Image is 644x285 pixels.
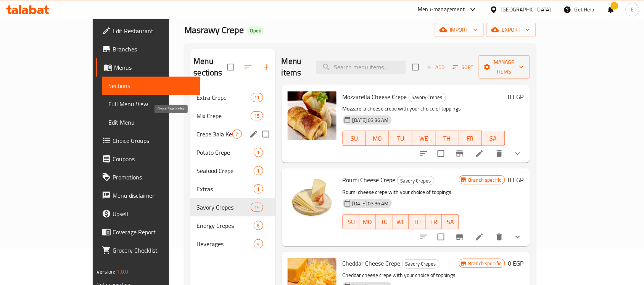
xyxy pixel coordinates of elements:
span: Potato Crepe [196,148,253,157]
span: Savory Crepes [402,259,439,268]
span: 15 [251,204,262,211]
span: TH [439,133,456,144]
div: items [232,130,242,139]
button: Manage items [479,55,530,79]
p: Mozzarella cheese crepe with your choice of toppings [343,104,505,114]
span: FR [462,133,479,144]
h6: 0 EGP [508,175,524,185]
span: Beverages [196,239,253,248]
span: Energy Crepes [196,221,253,230]
span: Masrawy Crepe [184,21,244,38]
input: search [316,61,406,74]
span: Sort [453,63,474,72]
p: Roumi cheese crepe with your choice of toppings [343,187,459,197]
div: Open [247,26,264,35]
span: Seafood Crepe [196,166,253,175]
h2: Menu items [282,56,307,78]
a: Upsell [96,205,200,223]
button: MO [366,131,389,146]
h6: 0 EGP [508,258,524,269]
span: Extras [196,184,253,194]
img: Mozzarella Cheese Crepe [288,91,336,140]
a: Branches [96,40,200,58]
button: SU [343,131,366,146]
div: Seafood Crepe1 [190,162,275,180]
div: Savory Crepes [402,259,440,269]
button: Add [423,61,448,73]
span: Menus [114,63,194,72]
div: Mix Crepe [196,111,251,120]
span: Sort items [448,61,479,73]
div: Extra Crepe [196,93,251,102]
img: Roumi Cheese Crepe [288,175,336,223]
button: sort-choices [415,144,433,163]
span: Add item [423,61,448,73]
span: Full Menu View [108,99,194,109]
span: Branch specific [465,176,505,184]
div: Beverages4 [190,235,275,253]
a: Menu disclaimer [96,186,200,205]
button: TU [389,131,412,146]
button: TU [376,214,393,229]
button: show more [509,144,527,163]
span: export [493,25,530,35]
button: SA [482,131,505,146]
button: WE [393,214,409,229]
span: TU [392,133,409,144]
button: TH [409,214,425,229]
span: Open [247,27,264,34]
button: MO [359,214,376,229]
span: SA [485,133,502,144]
span: SU [346,216,356,227]
span: E [631,5,634,14]
a: Coupons [96,150,200,168]
span: WE [415,133,433,144]
span: Promotions [113,173,194,182]
h6: 0 EGP [508,91,524,102]
p: Cheddar cheese crepe with your choice of toppings [343,271,459,280]
a: Promotions [96,168,200,186]
div: items [254,239,263,248]
button: SU [343,214,359,229]
div: Savory Crepes [397,176,435,185]
h2: Menu sections [193,56,227,78]
button: sort-choices [415,228,433,246]
span: FR [429,216,439,227]
span: Crepe 3ala Kefak [196,130,232,139]
a: Choice Groups [96,131,200,150]
span: Select section [407,59,423,75]
div: Mix Crepe15 [190,107,275,125]
div: items [251,93,263,102]
div: Extra Crepe11 [190,88,275,107]
button: FR [426,214,442,229]
span: Choice Groups [113,136,194,145]
span: import [441,25,478,35]
div: Menu-management [418,5,465,14]
span: WE [396,216,406,227]
span: Edit Menu [108,118,194,127]
svg: Show Choices [513,232,522,242]
span: Upsell [113,209,194,218]
div: Savory Crepes15 [190,198,275,216]
div: items [254,166,263,175]
span: Sort sections [239,58,257,76]
span: Select all sections [223,59,239,75]
nav: Menu sections [190,85,275,256]
div: items [254,148,263,157]
span: Select to update [433,229,449,245]
span: Savory Crepes [398,176,434,185]
span: Coverage Report [113,227,194,237]
span: 4 [254,240,263,248]
div: [GEOGRAPHIC_DATA] [501,5,551,14]
button: delete [490,144,509,163]
span: Mozzarella Cheese Crepe [343,91,407,102]
span: 1 [254,149,263,156]
span: 1.0.0 [117,267,129,277]
button: TH [436,131,459,146]
span: 11 [251,94,262,101]
div: items [251,111,263,120]
span: Cheddar Cheese Crepe [343,258,401,269]
a: Edit menu item [475,232,484,242]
